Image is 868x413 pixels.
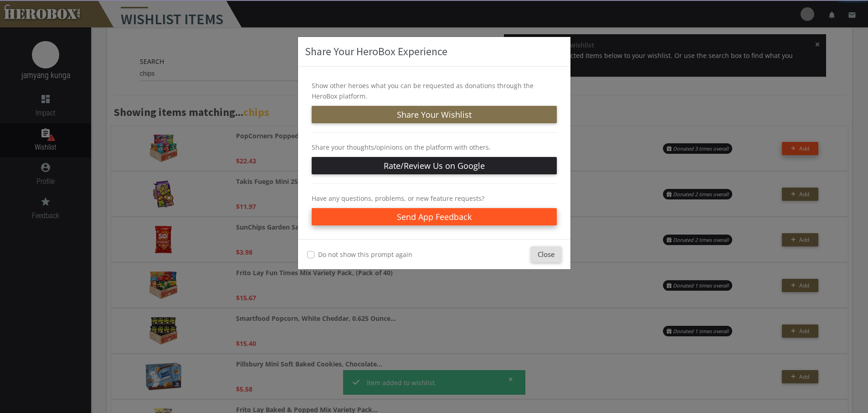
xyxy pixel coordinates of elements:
a: Send App Feedback [312,208,557,225]
button: Share Your Wishlist [312,106,557,123]
button: Close [531,246,561,262]
p: Have any questions, problems, or new feature requests? [312,193,557,204]
a: Rate/Review Us on Google [312,157,557,174]
p: Share your thoughts/opinions on the platform with others. [312,142,557,152]
h3: Share Your HeroBox Experience [305,44,564,59]
label: Do not show this prompt again [318,249,412,260]
p: Show other heroes what you can be requested as donations through the HeroBox platform. [312,80,557,101]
